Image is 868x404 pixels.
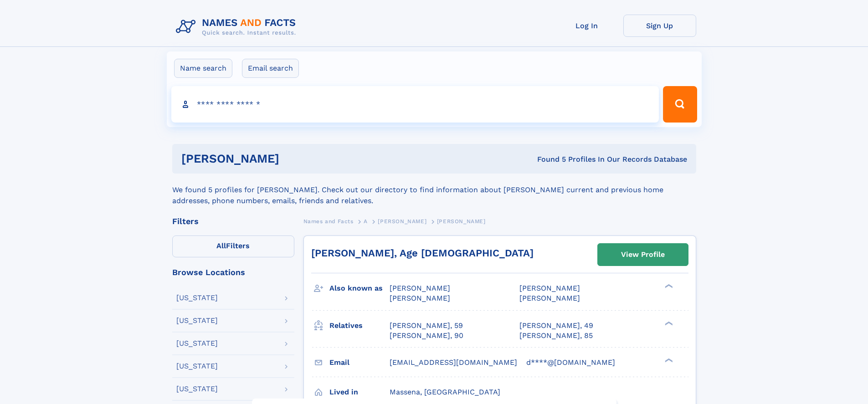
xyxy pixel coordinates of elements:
[174,59,232,78] label: Name search
[550,15,623,37] a: Log In
[621,244,665,265] div: View Profile
[329,384,390,400] h3: Lived in
[623,15,696,37] a: Sign Up
[171,86,659,123] input: search input
[519,284,580,292] span: [PERSON_NAME]
[663,86,697,123] button: Search Button
[390,358,517,367] span: [EMAIL_ADDRESS][DOMAIN_NAME]
[172,15,303,39] img: Logo Names and Facts
[408,154,687,164] div: Found 5 Profiles In Our Records Database
[181,153,408,164] h1: [PERSON_NAME]
[378,218,426,225] span: [PERSON_NAME]
[364,218,368,225] span: A
[172,268,294,276] div: Browse Locations
[598,244,688,266] a: View Profile
[519,331,593,341] a: [PERSON_NAME], 85
[172,174,696,206] div: We found 5 profiles for [PERSON_NAME]. Check out our directory to find information about [PERSON_...
[364,215,368,227] a: A
[303,215,354,227] a: Names and Facts
[390,294,450,302] span: [PERSON_NAME]
[390,331,463,341] a: [PERSON_NAME], 90
[176,385,218,393] div: [US_STATE]
[329,318,390,333] h3: Relatives
[172,235,294,257] label: Filters
[378,215,426,227] a: [PERSON_NAME]
[172,217,294,225] div: Filters
[176,294,218,302] div: [US_STATE]
[176,363,218,370] div: [US_STATE]
[437,218,486,225] span: [PERSON_NAME]
[519,294,580,302] span: [PERSON_NAME]
[663,320,673,326] div: ❯
[390,284,450,292] span: [PERSON_NAME]
[329,281,390,296] h3: Also known as
[329,355,390,370] h3: Email
[176,317,218,324] div: [US_STATE]
[176,340,218,347] div: [US_STATE]
[390,321,463,331] a: [PERSON_NAME], 59
[390,388,500,396] span: Massena, [GEOGRAPHIC_DATA]
[242,59,299,78] label: Email search
[663,357,673,363] div: ❯
[663,283,673,289] div: ❯
[311,247,534,259] a: [PERSON_NAME], Age [DEMOGRAPHIC_DATA]
[519,321,593,331] a: [PERSON_NAME], 49
[216,241,226,250] span: All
